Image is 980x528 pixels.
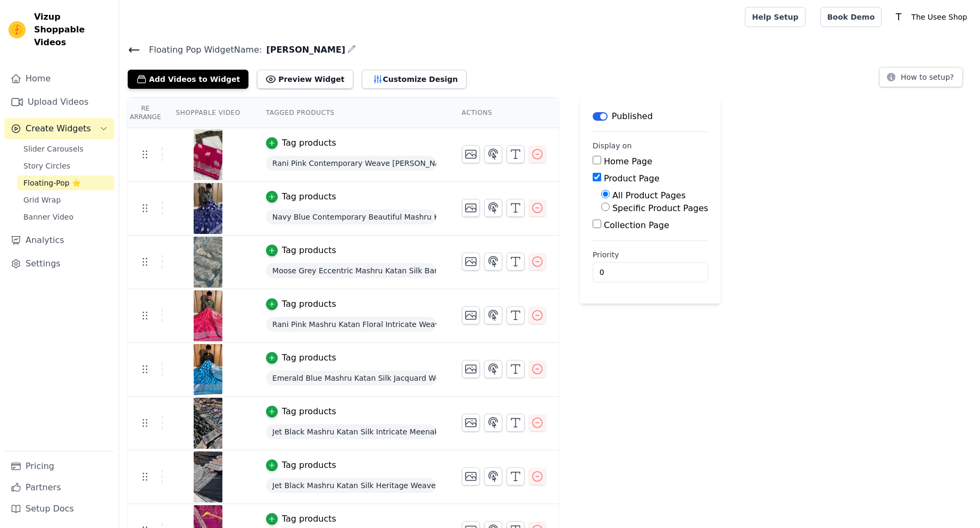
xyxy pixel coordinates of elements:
span: Jet Black Mashru Katan Silk Intricate Meenakari Banarasi Saree [266,424,436,439]
button: Change Thumbnail [462,360,480,378]
p: Published [612,110,653,123]
div: Tag products [282,244,336,257]
a: Story Circles [17,158,114,173]
button: Tag products [266,190,336,203]
button: Change Thumbnail [462,414,480,432]
button: Preview Widget [257,70,353,89]
button: Change Thumbnail [462,467,480,485]
span: Banner Video [23,212,73,222]
button: Tag products [266,405,336,418]
span: Floating-Pop ⭐ [23,178,81,188]
span: Vizup Shoppable Videos [34,11,110,49]
span: Rani Pink Mashru Katan Floral Intricate Weave Silk Saree [266,317,436,332]
button: How to setup? [879,67,963,87]
a: Book Demo [820,7,882,27]
a: Home [4,68,114,89]
img: vizup-images-2f15.jpg [193,183,223,234]
span: Rani Pink Contemporary Weave [PERSON_NAME] Silk Saree [266,156,436,171]
a: Setup Docs [4,498,114,519]
div: Tag products [282,513,336,525]
div: Tag products [282,137,336,149]
p: The Usee Shop [907,7,971,27]
a: Help Setup [745,7,805,27]
label: Priority [593,249,708,260]
th: Actions [449,98,559,128]
span: [PERSON_NAME] [262,44,345,56]
img: vizup-images-dea8.jpg [193,129,223,180]
button: Change Thumbnail [462,253,480,271]
a: Upload Videos [4,91,114,113]
th: Shoppable Video [163,98,253,128]
button: Tag products [266,459,336,472]
img: vizup-images-8b35.jpg [193,451,223,502]
button: Change Thumbnail [462,199,480,217]
a: Pricing [4,456,114,477]
button: Tag products [266,298,336,311]
img: vizup-images-87b1.jpg [193,290,223,341]
button: Create Widgets [4,118,114,139]
a: Analytics [4,230,114,251]
span: Navy Blue Contemporary Beautiful Mashru Katan Silk Saree [266,209,436,224]
img: vizup-images-85ae.jpg [193,398,223,449]
a: Grid Wrap [17,192,114,207]
button: Add Videos to Widget [128,70,248,89]
div: Edit Name [347,43,356,57]
div: Tag products [282,459,336,472]
span: Slider Carousels [23,144,84,154]
a: Settings [4,253,114,274]
button: Tag products [266,351,336,364]
a: How to setup? [879,74,963,85]
button: Customize Design [362,70,467,89]
img: vizup-images-43e7.jpg [193,237,223,288]
button: Change Thumbnail [462,306,480,324]
a: Banner Video [17,209,114,224]
a: Slider Carousels [17,141,114,156]
div: Tag products [282,351,336,364]
button: T The Usee Shop [890,7,971,27]
span: Grid Wrap [23,195,61,205]
img: vizup-images-736f.jpg [193,344,223,395]
button: Tag products [266,137,336,149]
img: Vizup [9,21,26,38]
span: Emerald Blue Mashru Katan Silk Jacquard Weave Banarasi Saree [266,371,436,385]
th: Tagged Products [253,98,449,128]
a: Partners [4,477,114,498]
legend: Display on [593,140,632,151]
label: Specific Product Pages [612,203,708,213]
span: Moose Grey Eccentric Mashru Katan Silk Banarasi Saree [266,263,436,278]
span: Jet Black Mashru Katan Silk Heritage Weave Banarasi Saree [266,478,436,493]
text: T [895,12,902,22]
span: Create Widgets [26,122,91,135]
label: Home Page [604,156,652,166]
span: Story Circles [23,161,70,171]
button: Change Thumbnail [462,145,480,163]
label: Product Page [604,173,660,183]
div: Tag products [282,298,336,311]
th: Re Arrange [128,98,163,128]
a: Floating-Pop ⭐ [17,175,114,190]
button: Tag products [266,513,336,525]
button: Tag products [266,244,336,257]
span: Floating Pop Widget Name: [140,44,262,56]
div: Tag products [282,190,336,203]
label: All Product Pages [612,190,686,200]
div: Tag products [282,405,336,418]
label: Collection Page [604,220,669,230]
